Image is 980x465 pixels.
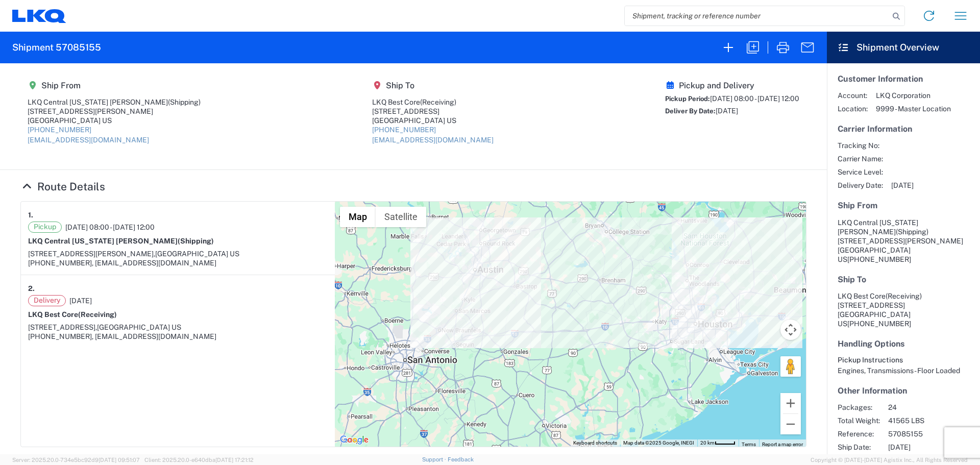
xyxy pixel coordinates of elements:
span: 24 [888,403,975,412]
div: [PHONE_NUMBER], [EMAIL_ADDRESS][DOMAIN_NAME] [28,258,328,267]
span: Carrier Name: [838,154,883,163]
a: [EMAIL_ADDRESS][DOMAIN_NAME] [372,136,494,144]
a: Open this area in Google Maps (opens a new window) [337,433,371,447]
span: Deliver By Date: [665,107,716,115]
span: 9999 - Master Location [876,104,951,113]
div: [GEOGRAPHIC_DATA] US [28,116,201,125]
span: Server: 2025.20.0-734e5bc92d9 [12,457,140,463]
span: (Shipping) [896,228,928,236]
strong: LKQ Central [US_STATE] [PERSON_NAME] [28,237,214,245]
span: [DATE] [716,107,738,115]
input: Shipment, tracking or reference number [625,6,889,26]
span: Ship Date: [838,443,880,452]
button: Drag Pegman onto the map to open Street View [780,356,801,377]
span: Delivery [28,295,66,306]
span: (Receiving) [420,98,456,106]
a: Report a map error [762,442,803,447]
span: Pickup [28,222,62,233]
span: (Receiving) [886,292,922,300]
span: Pickup Period: [665,95,710,103]
strong: 2. [28,282,35,295]
button: Zoom out [780,414,801,434]
span: [PHONE_NUMBER] [847,320,911,328]
button: Keyboard shortcuts [573,439,617,447]
span: (Shipping) [178,237,214,245]
span: [DATE] 08:00 - [DATE] 12:00 [710,94,799,103]
span: [DATE] [891,181,914,190]
h5: Ship From [28,81,201,90]
span: [DATE] [69,296,92,305]
h5: Ship From [838,201,969,210]
span: (Shipping) [168,98,201,106]
header: Shipment Overview [827,32,980,63]
h5: Customer Information [838,74,969,84]
span: Location: [838,104,868,113]
h5: Other Information [838,386,969,396]
address: [GEOGRAPHIC_DATA] US [838,218,969,264]
div: [PHONE_NUMBER], [EMAIL_ADDRESS][DOMAIN_NAME] [28,332,328,341]
img: Google [337,433,371,447]
span: 20 km [700,440,715,446]
span: Delivery Date: [838,181,883,190]
span: Client: 2025.20.0-e640dba [144,457,254,463]
div: LKQ Central [US_STATE] [PERSON_NAME] [28,97,201,107]
span: Map data ©2025 Google, INEGI [623,440,694,446]
span: Total Weight: [838,416,880,425]
span: 57085155 [888,429,975,438]
h6: Pickup Instructions [838,356,969,364]
span: Service Level: [838,167,883,177]
h5: Ship To [838,275,969,284]
span: [DATE] 17:21:12 [215,457,254,463]
h5: Handling Options [838,339,969,349]
strong: 1. [28,209,33,222]
button: Show street map [340,207,376,227]
span: [STREET_ADDRESS], [28,323,97,331]
span: LKQ Corporation [876,91,951,100]
h5: Ship To [372,81,494,90]
span: (Receiving) [78,310,117,319]
button: Map Scale: 20 km per 37 pixels [697,439,739,447]
span: 41565 LBS [888,416,975,425]
address: [GEOGRAPHIC_DATA] US [838,291,969,328]
strong: LKQ Best Core [28,310,117,319]
span: LKQ Best Core [STREET_ADDRESS] [838,292,922,309]
a: Hide Details [20,180,105,193]
div: LKQ Best Core [372,97,494,107]
span: LKQ Central [US_STATE] [PERSON_NAME] [838,218,918,236]
span: Copyright © [DATE]-[DATE] Agistix Inc., All Rights Reserved [811,455,968,464]
h2: Shipment 57085155 [12,41,101,54]
span: Reference: [838,429,880,438]
span: [STREET_ADDRESS][PERSON_NAME] [838,237,963,245]
a: Terms [742,442,756,447]
span: [DATE] 08:00 - [DATE] 12:00 [65,223,155,232]
span: [DATE] 09:51:07 [99,457,140,463]
a: [PHONE_NUMBER] [28,126,91,134]
span: Tracking No: [838,141,883,150]
span: [GEOGRAPHIC_DATA] US [97,323,181,331]
a: [PHONE_NUMBER] [372,126,436,134]
span: [DATE] [888,443,975,452]
span: [STREET_ADDRESS][PERSON_NAME], [28,250,155,258]
h5: Carrier Information [838,124,969,134]
h5: Pickup and Delivery [665,81,799,90]
div: [GEOGRAPHIC_DATA] US [372,116,494,125]
span: Packages: [838,403,880,412]
div: [STREET_ADDRESS][PERSON_NAME] [28,107,201,116]
button: Map camera controls [780,320,801,340]
a: Feedback [448,456,474,462]
span: [GEOGRAPHIC_DATA] US [155,250,239,258]
div: [STREET_ADDRESS] [372,107,494,116]
span: Account: [838,91,868,100]
div: Engines, Transmissions - Floor Loaded [838,366,969,375]
button: Zoom in [780,393,801,413]
span: [PHONE_NUMBER] [847,255,911,263]
button: Show satellite imagery [376,207,426,227]
a: [EMAIL_ADDRESS][DOMAIN_NAME] [28,136,149,144]
a: Support [422,456,448,462]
